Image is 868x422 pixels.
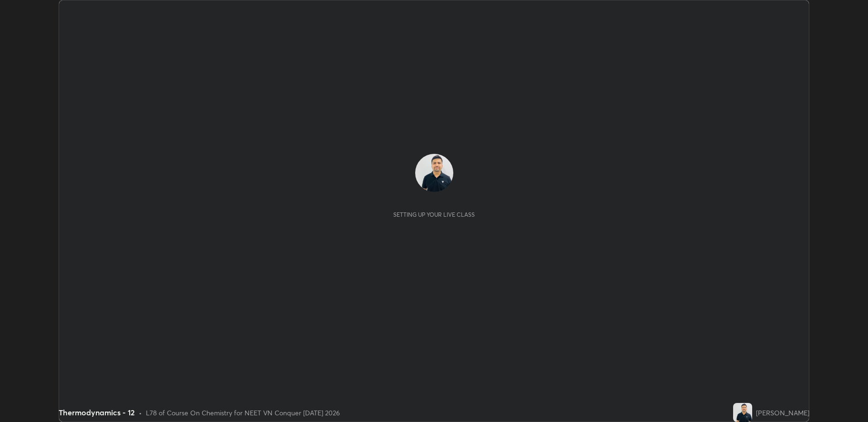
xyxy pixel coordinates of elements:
div: [PERSON_NAME] [756,408,809,418]
img: e927d30ab56544b1a8df2beb4b11d745.jpg [415,154,453,192]
div: Setting up your live class [393,211,475,218]
div: • [139,408,142,418]
div: L78 of Course On Chemistry for NEET VN Conquer [DATE] 2026 [146,408,340,418]
div: Thermodynamics - 12 [59,407,135,418]
img: e927d30ab56544b1a8df2beb4b11d745.jpg [733,403,752,422]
